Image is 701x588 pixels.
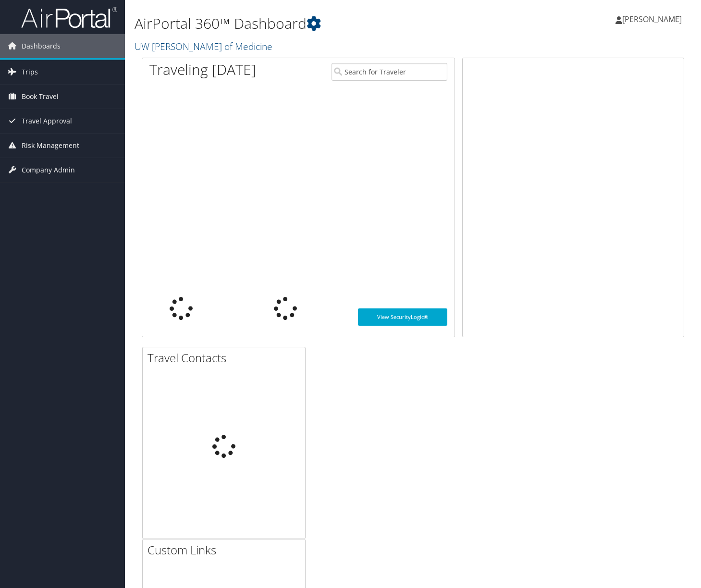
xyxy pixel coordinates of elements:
[135,40,275,53] a: UW [PERSON_NAME] of Medicine
[615,5,691,34] a: [PERSON_NAME]
[22,158,75,182] span: Company Admin
[22,85,59,109] span: Book Travel
[622,14,682,24] span: [PERSON_NAME]
[22,60,38,84] span: Trips
[135,13,506,34] h1: AirPortal 360™ Dashboard
[358,308,448,326] a: View SecurityLogic®
[21,6,117,29] img: airportal-logo.png
[148,350,305,366] h2: Travel Contacts
[149,60,256,80] h1: Traveling [DATE]
[22,134,79,158] span: Risk Management
[22,34,61,58] span: Dashboards
[332,63,447,81] input: Search for Traveler
[22,109,72,133] span: Travel Approval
